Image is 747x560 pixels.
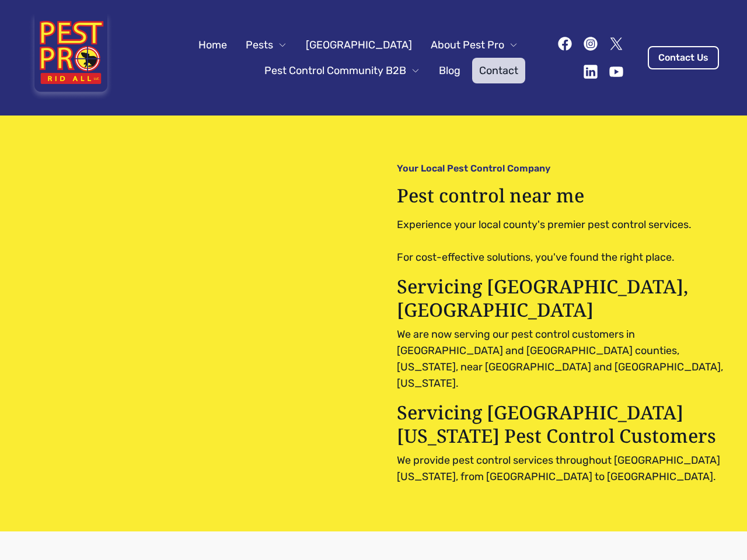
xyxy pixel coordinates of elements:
[257,58,427,83] button: Pest Control Community B2B
[397,275,733,321] p: Servicing [GEOGRAPHIC_DATA], [GEOGRAPHIC_DATA]
[432,58,467,83] a: Blog
[397,216,733,265] pre: Experience your local county's premier pest control services. For cost-effective solutions, you'v...
[299,32,419,58] a: [GEOGRAPHIC_DATA]
[397,326,733,391] p: We are now serving our pest control customers in [GEOGRAPHIC_DATA] and [GEOGRAPHIC_DATA] counties...
[397,452,733,485] p: We provide pest control services throughout [GEOGRAPHIC_DATA][US_STATE], from [GEOGRAPHIC_DATA] t...
[246,37,273,53] span: Pests
[397,401,733,447] p: Servicing [GEOGRAPHIC_DATA][US_STATE] Pest Control Customers
[239,32,294,58] button: Pests
[397,162,550,174] p: Your Local Pest Control Company
[28,14,114,101] img: Pest Pro Rid All
[648,46,719,69] a: Contact Us
[397,184,733,207] h1: Pest control near me
[424,32,525,58] button: About Pest Pro
[264,62,406,79] span: Pest Control Community B2B
[191,32,234,58] a: Home
[431,37,504,53] span: About Pest Pro
[472,58,525,83] a: Contact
